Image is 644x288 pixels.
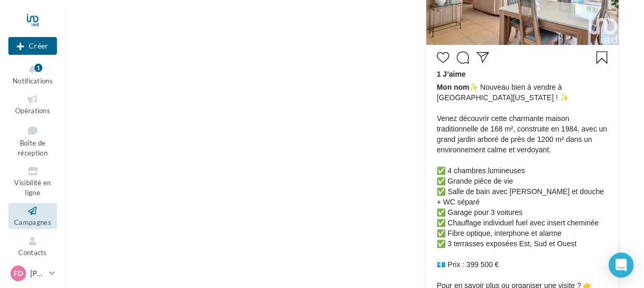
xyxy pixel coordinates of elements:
[8,62,57,87] button: Notifications 1
[595,51,608,64] svg: Enregistrer
[18,139,48,157] span: Boîte de réception
[30,268,45,279] p: [PERSON_NAME]
[476,51,489,64] svg: Partager la publication
[456,51,469,64] svg: Commenter
[8,263,57,283] a: Fd [PERSON_NAME]
[8,122,57,160] a: Boîte de réception
[608,253,634,278] div: Open Intercom Messenger
[8,37,57,55] button: Créer
[8,163,57,199] a: Visibilité en ligne
[14,268,23,279] span: Fd
[14,218,51,226] span: Campagnes
[437,83,469,91] span: Mon nom
[8,203,57,229] a: Campagnes
[14,178,51,197] span: Visibilité en ligne
[437,69,608,82] div: 1 J’aime
[13,77,53,85] span: Notifications
[8,37,57,55] div: Nouvelle campagne
[18,248,47,257] span: Contacts
[437,51,449,64] svg: J’aime
[8,233,57,259] a: Contacts
[34,64,42,72] div: 1
[15,106,50,115] span: Opérations
[8,91,57,117] a: Opérations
